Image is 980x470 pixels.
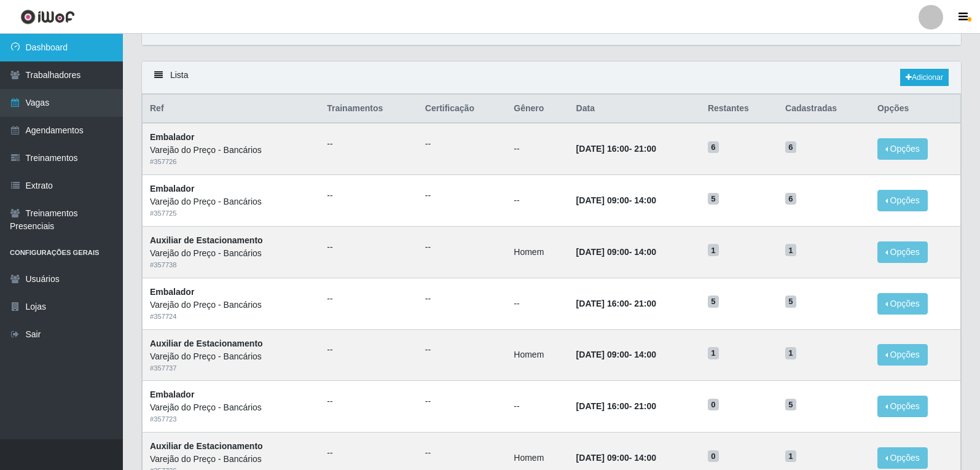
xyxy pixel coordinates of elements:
[877,344,928,366] button: Opções
[150,235,263,245] strong: Auxiliar de Estacionamento
[708,193,719,205] span: 5
[576,299,656,308] strong: -
[576,401,629,411] time: [DATE] 16:00
[870,95,961,123] th: Opções
[150,132,194,142] strong: Embalador
[418,95,507,123] th: Certificação
[634,247,656,257] time: 14:00
[425,343,500,356] ul: --
[143,95,320,123] th: Ref
[785,244,796,256] span: 1
[900,69,949,86] a: Adicionar
[785,193,796,205] span: 6
[634,453,656,463] time: 14:00
[150,287,194,297] strong: Embalador
[576,195,629,205] time: [DATE] 09:00
[425,189,500,202] ul: --
[142,61,961,94] div: Lista
[569,95,700,123] th: Data
[785,296,796,308] span: 5
[708,296,719,308] span: 5
[327,138,410,151] ul: --
[319,95,418,123] th: Trainamentos
[576,350,629,359] time: [DATE] 09:00
[327,241,410,254] ul: --
[785,399,796,411] span: 5
[150,260,312,270] div: # 357738
[425,241,500,254] ul: --
[576,247,629,257] time: [DATE] 09:00
[425,292,500,305] ul: --
[708,347,719,359] span: 1
[327,292,410,305] ul: --
[576,453,656,463] strong: -
[634,195,656,205] time: 14:00
[506,381,568,433] td: --
[150,195,312,208] div: Varejão do Preço - Bancários
[150,184,194,194] strong: Embalador
[150,390,194,399] strong: Embalador
[576,350,656,359] strong: -
[877,293,928,315] button: Opções
[634,299,656,308] time: 21:00
[150,208,312,219] div: # 357725
[576,144,656,154] strong: -
[877,241,928,263] button: Opções
[785,141,796,154] span: 6
[708,141,719,154] span: 6
[877,396,928,417] button: Opções
[778,95,870,123] th: Cadastradas
[708,450,719,463] span: 0
[877,138,928,160] button: Opções
[785,450,796,463] span: 1
[150,441,263,451] strong: Auxiliar de Estacionamento
[634,350,656,359] time: 14:00
[634,144,656,154] time: 21:00
[150,453,312,466] div: Varejão do Preço - Bancários
[425,447,500,460] ul: --
[150,311,312,322] div: # 357724
[700,95,778,123] th: Restantes
[506,226,568,278] td: Homem
[877,190,928,211] button: Opções
[150,401,312,414] div: Varejão do Preço - Bancários
[576,195,656,205] strong: -
[327,189,410,202] ul: --
[150,363,312,374] div: # 357737
[327,395,410,408] ul: --
[150,247,312,260] div: Varejão do Preço - Bancários
[576,453,629,463] time: [DATE] 09:00
[327,343,410,356] ul: --
[150,144,312,157] div: Varejão do Preço - Bancários
[425,138,500,151] ul: --
[576,401,656,411] strong: -
[708,399,719,411] span: 0
[150,157,312,167] div: # 357726
[20,9,75,25] img: CoreUI Logo
[576,144,629,154] time: [DATE] 16:00
[150,299,312,311] div: Varejão do Preço - Bancários
[327,447,410,460] ul: --
[576,299,629,308] time: [DATE] 16:00
[708,244,719,256] span: 1
[506,329,568,381] td: Homem
[506,95,568,123] th: Gênero
[576,247,656,257] strong: -
[506,278,568,329] td: --
[877,447,928,469] button: Opções
[150,350,312,363] div: Varejão do Preço - Bancários
[506,175,568,227] td: --
[634,401,656,411] time: 21:00
[425,395,500,408] ul: --
[785,347,796,359] span: 1
[150,339,263,348] strong: Auxiliar de Estacionamento
[506,123,568,174] td: --
[150,414,312,425] div: # 357723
